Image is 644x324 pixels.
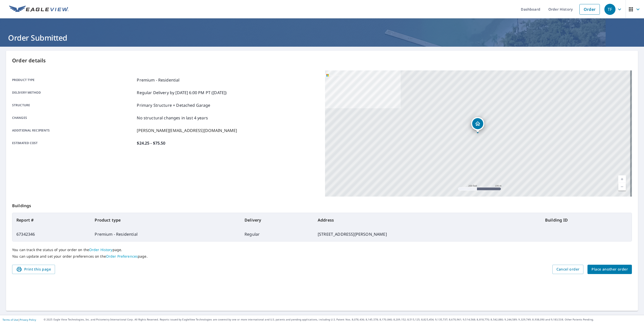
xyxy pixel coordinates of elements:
p: Additional recipients [12,127,135,133]
span: Place another order [592,266,628,273]
p: $24.25 - $75.50 [137,140,165,146]
button: Place another order [587,265,632,274]
div: TF [604,4,615,15]
button: Print this page [12,265,55,274]
th: Building ID [541,213,632,227]
p: You can track the status of your order on the page. [12,248,632,252]
th: Report # [12,213,91,227]
div: Dropped pin, building 1, Residential property, 2913 Geoffrey Dr Orlando, FL 32826 [471,117,484,133]
a: Privacy Policy [20,318,36,321]
a: Current Level 17, Zoom In [618,175,626,183]
p: You can update and set your order preferences on the page. [12,254,632,259]
p: Primary Structure + Detached Garage [137,102,210,108]
th: Address [314,213,541,227]
a: Order [579,4,600,15]
span: Cancel order [556,266,580,273]
p: Changes [12,115,135,121]
td: [STREET_ADDRESS][PERSON_NAME] [314,227,541,241]
p: No structural changes in last 4 years [137,115,208,121]
p: | [3,318,36,321]
p: Product type [12,77,135,83]
a: Order Preferences [106,254,138,259]
p: © 2025 Eagle View Technologies, Inc. and Pictometry International Corp. All Rights Reserved. Repo... [44,318,641,321]
td: Regular [240,227,314,241]
th: Delivery [240,213,314,227]
p: Structure [12,102,135,108]
h1: Order Submitted [6,33,638,43]
p: Estimated cost [12,140,135,146]
button: Cancel order [552,265,584,274]
a: Order History [89,247,113,252]
td: Premium - Residential [91,227,240,241]
td: 67342346 [12,227,91,241]
p: [PERSON_NAME][EMAIL_ADDRESS][DOMAIN_NAME] [137,127,237,133]
th: Product type [91,213,240,227]
a: Terms of Use [3,318,18,321]
p: Regular Delivery by [DATE] 6:00 PM PT ([DATE]) [137,90,227,96]
img: EV Logo [9,6,69,13]
span: Print this page [16,266,51,273]
p: Order details [12,57,632,64]
p: Delivery method [12,90,135,96]
a: Current Level 17, Zoom Out [618,183,626,191]
p: Premium - Residential [137,77,179,83]
p: Buildings [12,197,632,213]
